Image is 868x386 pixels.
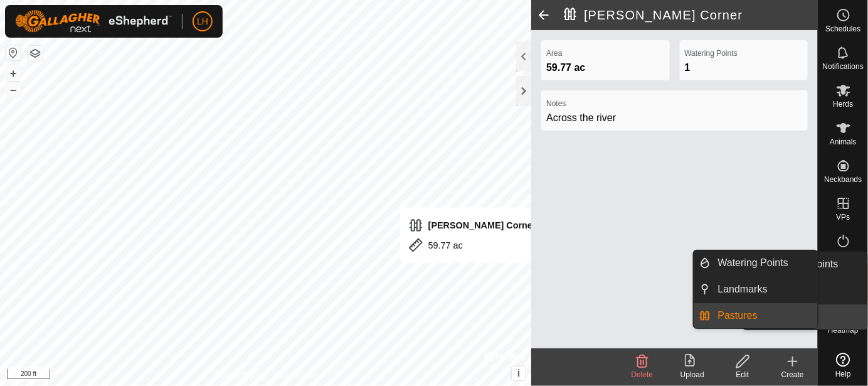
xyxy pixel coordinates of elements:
button: i [512,367,526,380]
button: Reset Map [6,45,21,60]
span: Landmarks [718,282,768,297]
span: Herds [833,100,853,108]
span: Help [835,370,851,378]
span: Delete [632,370,654,379]
span: Notifications [823,63,864,70]
button: Map Layers [28,46,43,61]
span: Schedules [825,25,860,33]
span: Watering Points [718,255,788,271]
span: VPs [836,213,850,221]
a: Landmarks [711,277,818,302]
a: Help [818,348,868,383]
span: Heatmap [828,326,859,334]
img: Gallagher Logo [15,10,172,33]
div: 59.77 ac [408,238,536,253]
span: Pastures [718,308,758,323]
div: Edit [717,369,768,380]
span: i [517,368,520,378]
span: Neckbands [824,176,862,183]
button: – [6,82,21,97]
li: Watering Points [694,250,818,276]
button: + [6,66,21,81]
div: [PERSON_NAME] Corner [408,218,536,233]
a: Contact Us [278,370,315,381]
span: LH [197,15,208,28]
a: Pastures [711,303,818,328]
label: Watering Points [685,48,803,59]
label: Area [546,48,664,59]
div: Create [768,369,818,380]
span: 1 [685,62,691,73]
span: 59.77 ac [546,62,585,73]
label: Notes [546,98,803,109]
a: Watering Points [711,250,818,276]
div: Across the river [546,110,803,126]
li: Landmarks [694,277,818,302]
div: Upload [667,369,717,380]
span: Animals [830,138,857,146]
a: Privacy Policy [216,370,263,381]
li: Pastures [694,303,818,328]
h2: [PERSON_NAME] Corner [564,8,818,23]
